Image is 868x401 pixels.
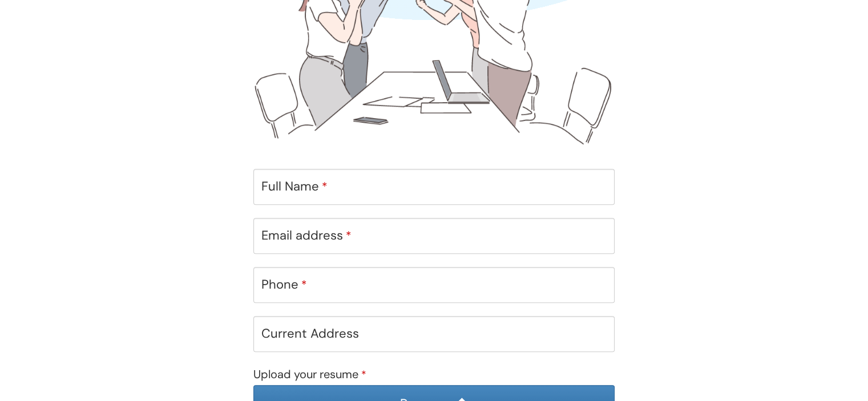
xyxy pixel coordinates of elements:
label: Phone [261,275,307,294]
label: Full Name [261,177,328,196]
label: Email address [261,226,352,245]
label: Upload your resume [253,365,366,383]
label: Current Address [261,324,359,343]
